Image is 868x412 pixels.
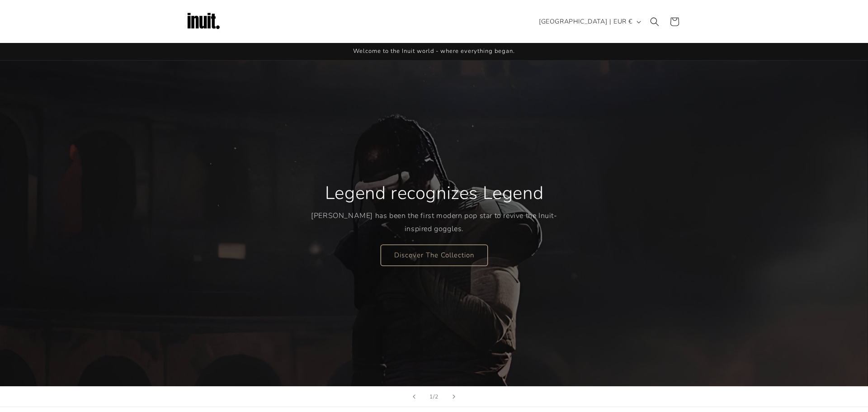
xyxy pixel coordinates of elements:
div: Announcement [185,43,683,60]
button: Previous slide [404,387,424,407]
span: 1 [429,392,433,401]
p: [PERSON_NAME] has been the first modern pop star to revive the Inuit-inspired goggles. [311,209,557,236]
span: / [433,392,435,401]
span: 2 [435,392,439,401]
span: Welcome to the Inuit world - where everything began. [353,47,515,55]
span: [GEOGRAPHIC_DATA] | EUR € [539,17,632,26]
img: Inuit Logo [185,4,222,40]
button: [GEOGRAPHIC_DATA] | EUR € [533,13,645,30]
a: Discover The Collection [381,244,488,265]
button: Next slide [444,387,464,407]
h2: Legend recognizes Legend [325,181,543,205]
summary: Search [645,12,665,32]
